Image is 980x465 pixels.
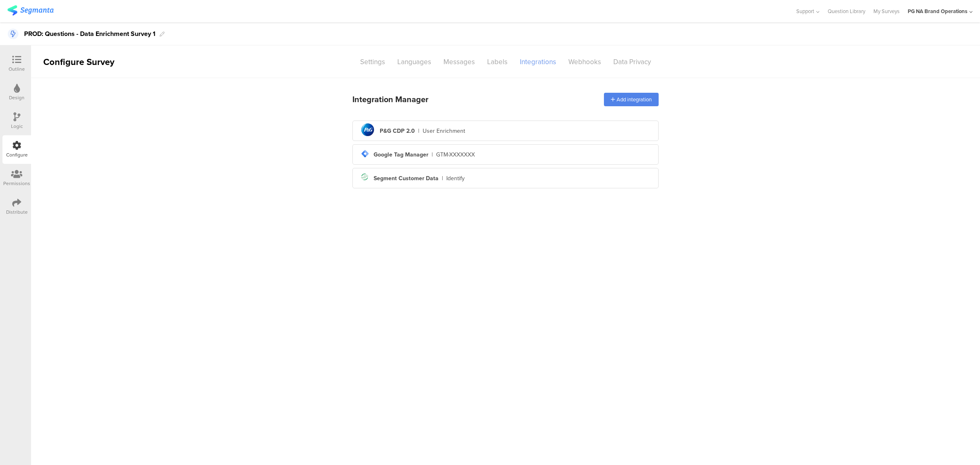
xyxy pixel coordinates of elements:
div: Identify [446,174,465,183]
div: Integrations [514,55,562,69]
div: Outline [9,65,25,73]
div: Segment Customer Data [374,174,439,183]
i: This is a Data Enrichment Survey. [8,29,18,39]
div: Webhooks [562,55,607,69]
div: Permissions [3,180,30,187]
div: User Enrichment [423,127,465,135]
div: Google Tag Manager [374,150,428,159]
div: | [432,150,433,159]
div: Languages [391,55,437,69]
div: Messages [437,55,481,69]
div: Add integration [604,93,659,106]
div: PROD: Questions - Data Enrichment Survey 1 [24,27,156,40]
div: Configure Survey [31,55,125,69]
div: PG NA Brand Operations [908,7,967,15]
div: Distribute [6,208,28,216]
span: Support [796,7,814,15]
div: P&G CDP 2.0 [380,127,415,135]
div: Configure [6,151,28,159]
div: | [442,174,443,183]
div: Labels [481,55,514,69]
div: Settings [354,55,391,69]
div: GTM-XXXXXXX [436,150,475,159]
img: segmanta logo [7,5,53,16]
div: Design [9,94,24,101]
div: | [418,127,419,135]
div: Integration Manager [352,93,428,105]
div: Data Privacy [607,55,657,69]
div: Logic [11,123,23,130]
